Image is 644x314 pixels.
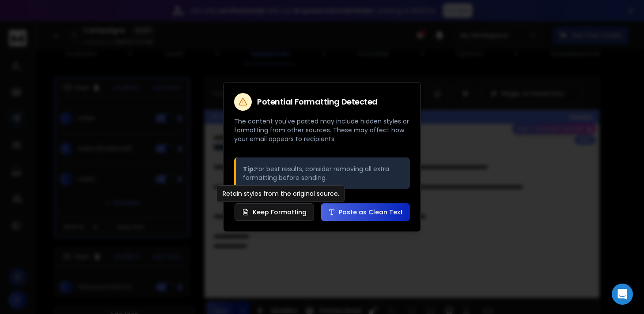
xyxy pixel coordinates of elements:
[243,164,255,173] strong: Tip:
[612,284,633,305] div: Open Intercom Messenger
[257,98,378,106] h2: Potential Formatting Detected
[235,203,314,221] button: Keep Formatting
[321,203,410,221] button: Paste as Clean Text
[217,185,345,202] div: Retain styles from the original source.
[243,164,403,182] p: For best results, consider removing all extra formatting before sending.
[234,117,410,143] p: The content you've pasted may include hidden styles or formatting from other sources. These may a...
